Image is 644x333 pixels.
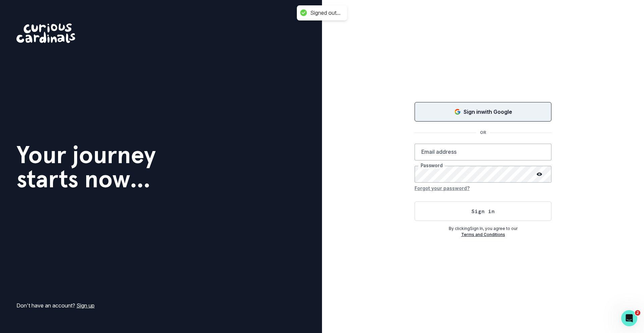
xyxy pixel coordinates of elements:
[415,201,551,221] button: Sign in
[621,310,637,326] iframe: Intercom live chat
[76,302,95,309] a: Sign up
[461,232,505,237] a: Terms and Conditions
[16,301,95,310] p: Don't have an account?
[415,183,470,193] button: Forgot your password?
[635,310,640,316] span: 2
[415,102,551,122] button: Sign in with Google (GSuite)
[415,226,551,232] p: By clicking Sign In , you agree to our
[16,143,156,191] h1: Your journey starts now...
[476,130,490,136] p: OR
[16,23,75,43] img: Curious Cardinals Logo
[464,108,512,116] p: Sign in with Google
[310,9,340,16] div: Signed out...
